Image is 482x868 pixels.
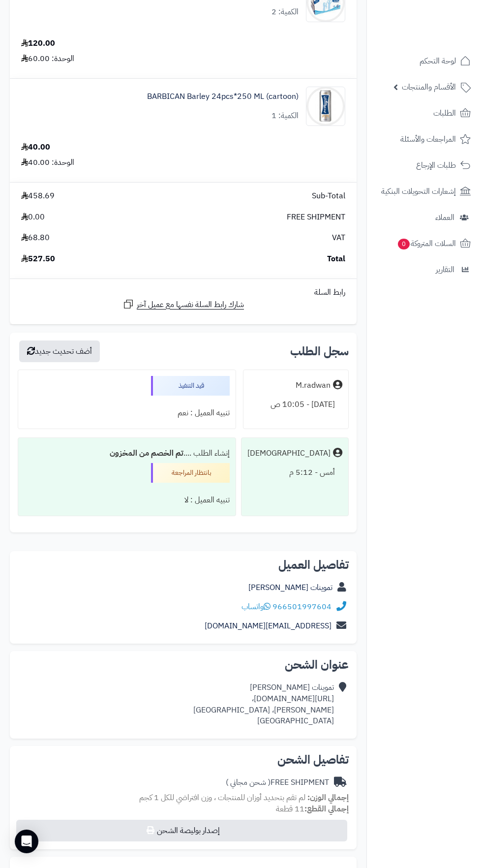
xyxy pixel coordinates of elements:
[402,80,456,94] span: الأقسام والمنتجات
[18,754,349,766] h2: تفاصيل الشحن
[373,127,476,151] a: المراجعات والأسئلة
[312,190,345,202] span: Sub-Total
[415,20,473,40] img: logo-2.png
[373,49,476,73] a: لوحة التحكم
[373,180,476,203] a: إشعارات التحويلات البنكية
[24,491,230,510] div: تنبيه العميل : لا
[18,559,349,571] h2: تفاصيل العميل
[381,185,456,198] span: إشعارات التحويلات البنكية
[397,238,410,249] span: 0
[21,53,74,64] div: الوحدة: 60.00
[332,232,345,244] span: VAT
[18,659,349,671] h2: عنوان الشحن
[433,106,456,120] span: الطلبات
[247,448,331,459] div: [DEMOGRAPHIC_DATA]
[373,101,476,125] a: الطلبات
[21,232,50,244] span: 68.80
[21,157,74,168] div: الوحدة: 40.00
[21,142,50,153] div: 40.00
[24,403,230,423] div: تنبيه العميل : نعم
[110,447,183,459] b: تم الخصم من المخزون
[241,601,271,613] a: واتساب
[247,463,342,482] div: أمس - 5:12 م
[249,395,342,414] div: [DATE] - 10:05 ص
[296,380,331,391] div: M.radwan
[137,299,244,310] span: شارك رابط السلة نفسها مع عميل آخر
[373,206,476,229] a: العملاء
[205,620,331,632] a: [EMAIL_ADDRESS][DOMAIN_NAME]
[271,6,299,18] div: الكمية: 2
[307,792,349,804] strong: إجمالي الوزن:
[304,803,349,815] strong: إجمالي القطع:
[14,287,353,298] div: رابط السلة
[21,253,55,265] span: 527.50
[373,154,476,177] a: طلبات الإرجاع
[151,463,230,483] div: بانتظار المراجعة
[193,682,334,727] div: تموينات [PERSON_NAME] [URL][DOMAIN_NAME]، [PERSON_NAME]، [GEOGRAPHIC_DATA] [GEOGRAPHIC_DATA]
[306,87,345,126] img: 1747825999-Screenshot%202025-05-21%20141256-90x90.jpg
[122,298,244,310] a: شارك رابط السلة نفسها مع عميل آخر
[435,211,454,224] span: العملاء
[19,341,100,362] button: أضف تحديث جديد
[272,601,331,613] a: 966501997604
[416,158,456,172] span: طلبات الإرجاع
[373,232,476,255] a: السلات المتروكة0
[420,54,456,68] span: لوحة التحكم
[21,38,55,49] div: 120.00
[226,776,271,788] span: ( شحن مجاني )
[436,263,454,277] span: التقارير
[151,376,230,396] div: قيد التنفيذ
[276,803,349,815] small: 11 قطعة
[400,132,456,146] span: المراجعات والأسئلة
[21,190,55,202] span: 458.69
[16,820,347,841] button: إصدار بوليصة الشحن
[147,91,299,102] a: BARBICAN Barley 24pcs*250 ML (cartoon)
[226,777,329,788] div: FREE SHIPMENT
[21,212,45,223] span: 0.00
[373,258,476,281] a: التقارير
[271,110,299,122] div: الكمية: 1
[327,253,345,265] span: Total
[15,830,38,853] div: Open Intercom Messenger
[248,582,332,593] a: تموينات [PERSON_NAME]
[397,237,456,250] span: السلات المتروكة
[24,444,230,463] div: إنشاء الطلب ....
[290,345,349,357] h3: سجل الطلب
[287,212,345,223] span: FREE SHIPMENT
[139,792,305,804] span: لم تقم بتحديد أوزان للمنتجات ، وزن افتراضي للكل 1 كجم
